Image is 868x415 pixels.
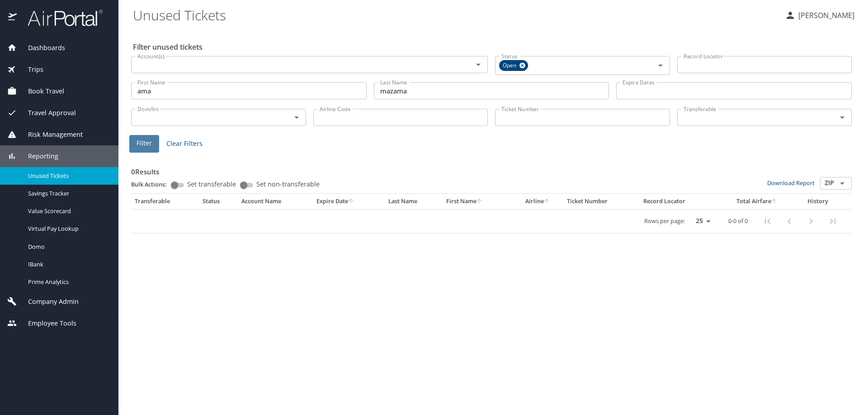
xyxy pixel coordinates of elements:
[17,108,76,118] span: Travel Approval
[644,218,685,224] p: Rows per page:
[163,135,206,152] button: Clear Filters
[28,224,108,233] span: Virtual Pay Lookup
[654,59,667,72] button: Open
[348,199,354,205] button: sort
[781,7,858,23] button: [PERSON_NAME]
[499,60,528,71] div: Open
[131,161,852,177] h3: 0 Results
[472,58,485,71] button: Open
[131,194,852,233] table: custom pagination table
[256,181,320,187] span: Set non-transferable
[443,194,513,209] th: First Name
[17,297,79,307] span: Company Admin
[8,9,18,27] img: icon-airportal.png
[563,194,640,209] th: Ticket Number
[199,194,238,209] th: Status
[133,1,778,29] h1: Unused Tickets
[17,318,76,328] span: Employee Tools
[17,86,64,96] span: Book Travel
[135,197,195,205] div: Transferable
[836,111,849,124] button: Open
[728,218,748,224] p: 0-0 of 0
[771,199,778,205] button: sort
[718,194,796,209] th: Total Airfare
[499,61,522,70] span: Open
[476,199,483,205] button: sort
[131,180,174,188] p: Bulk Actions:
[17,151,58,161] span: Reporting
[137,138,152,149] span: Filter
[767,179,815,187] a: Download Report
[28,260,108,269] span: IBank
[28,242,108,251] span: Domo
[166,138,203,149] span: Clear Filters
[18,9,103,27] img: airportal-logo.png
[133,40,854,54] h2: Filter unused tickets
[17,130,83,140] span: Risk Management
[238,194,313,209] th: Account Name
[385,194,443,209] th: Last Name
[796,10,854,21] p: [PERSON_NAME]
[187,181,236,187] span: Set transferable
[313,194,385,209] th: Expire Date
[28,172,108,180] span: Unused Tickets
[796,194,840,209] th: History
[689,214,714,228] select: rows per page
[836,177,849,190] button: Open
[17,43,65,53] span: Dashboards
[28,207,108,215] span: Value Scorecard
[129,135,159,153] button: Filter
[290,111,303,124] button: Open
[28,189,108,198] span: Savings Tracker
[544,199,550,205] button: sort
[17,65,43,75] span: Trips
[512,194,563,209] th: Airline
[640,194,718,209] th: Record Locator
[28,278,108,286] span: Prime Analytics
